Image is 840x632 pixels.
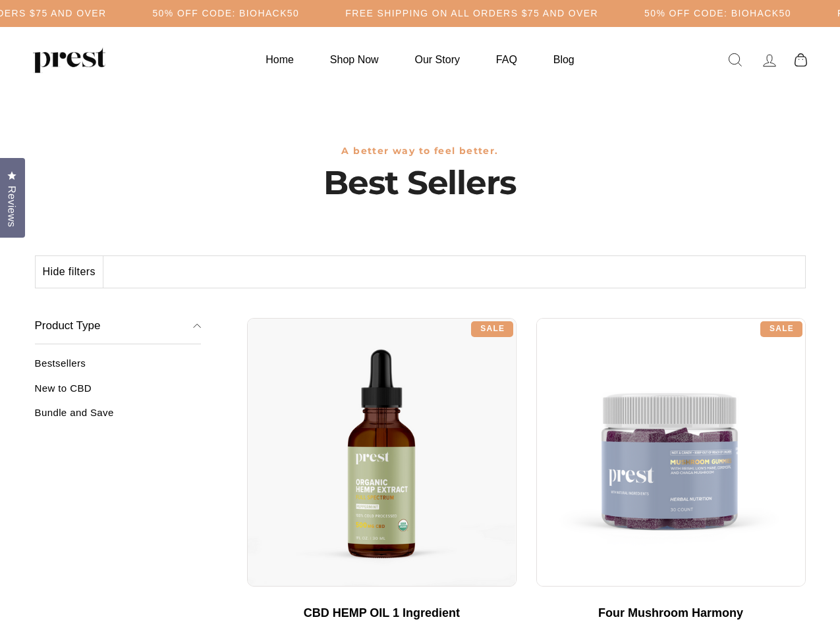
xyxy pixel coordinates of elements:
[152,8,299,19] h5: 50% OFF CODE: BIOHACK50
[549,606,793,621] div: Four Mushroom Harmony
[249,47,310,72] a: Home
[35,407,202,429] a: Bundle and Save
[644,8,791,19] h5: 50% OFF CODE: BIOHACK50
[345,8,598,19] h5: Free Shipping on all orders $75 and over
[760,321,802,337] div: Sale
[35,308,202,345] button: Product Type
[3,186,20,227] span: Reviews
[471,321,513,337] div: Sale
[35,163,806,203] h1: Best Sellers
[537,47,591,72] a: Blog
[260,606,503,621] div: CBD HEMP OIL 1 Ingredient
[249,47,590,72] ul: Primary
[399,47,476,72] a: Our Story
[33,47,105,73] img: PREST ORGANICS
[35,357,202,379] a: Bestsellers
[35,382,202,404] a: New to CBD
[314,47,395,72] a: Shop Now
[36,256,103,288] button: Hide filters
[35,145,806,157] h3: A better way to feel better.
[480,47,534,72] a: FAQ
